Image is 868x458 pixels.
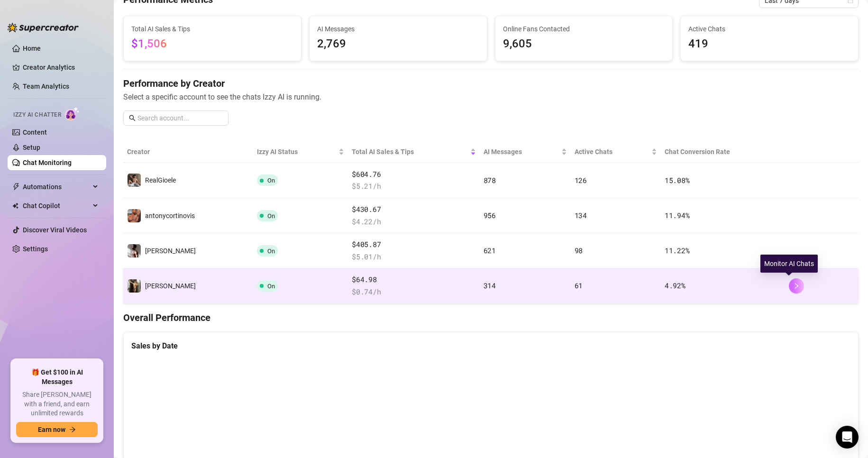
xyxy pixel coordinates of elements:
span: $1,506 [131,37,167,50]
span: On [267,283,275,290]
span: 9,605 [503,35,665,53]
a: Chat Monitoring [23,159,72,166]
img: logo-BBDzfeDw.svg [8,23,79,32]
th: Active Chats [571,141,661,163]
span: 621 [484,246,496,255]
a: Settings [23,245,48,253]
span: [PERSON_NAME] [145,247,196,255]
span: 61 [575,281,583,290]
span: Select a specific account to see the chats Izzy AI is running. [123,91,859,103]
button: Earn nowarrow-right [16,422,98,437]
span: On [267,247,275,255]
span: antonycortinovis [145,212,195,220]
span: Chat Copilot [23,198,90,213]
span: 419 [688,35,850,53]
th: Total AI Sales & Tips [348,141,479,163]
img: RealGioele [128,174,141,187]
a: Discover Viral Videos [23,226,87,234]
span: Active Chats [688,24,850,34]
span: Total AI Sales & Tips [352,147,468,157]
span: arrow-right [69,426,76,433]
span: On [267,177,275,184]
span: $405.87 [352,239,475,250]
span: Izzy AI Chatter [13,110,61,119]
button: right [789,278,804,293]
a: Content [23,128,47,136]
th: AI Messages [480,141,571,163]
th: Chat Conversion Rate [661,141,785,163]
span: 11.22 % [665,246,689,255]
span: Share [PERSON_NAME] with a friend, and earn unlimited rewards [16,390,98,418]
a: Creator Analytics [23,60,99,75]
span: $604.76 [352,169,475,180]
span: 314 [484,281,496,290]
a: Setup [23,144,40,151]
div: Open Intercom Messenger [836,426,859,449]
span: $64.98 [352,274,475,285]
span: [PERSON_NAME] [145,282,196,290]
span: search [129,115,136,121]
img: Bruno [128,279,141,293]
h4: Performance by Creator [123,77,859,90]
span: AI Messages [484,147,559,157]
span: $ 0.74 /h [352,286,475,298]
span: $ 5.21 /h [352,181,475,192]
span: 🎁 Get $100 in AI Messages [16,368,98,386]
img: AI Chatter [65,107,80,120]
span: AI Messages [317,24,479,34]
h4: Overall Performance [123,311,859,324]
span: Automations [23,179,90,194]
span: 2,769 [317,35,479,53]
span: $430.67 [352,204,475,215]
span: Earn now [38,426,65,433]
span: 878 [484,175,496,185]
a: Team Analytics [23,82,69,90]
input: Search account... [137,113,223,123]
span: 98 [575,246,583,255]
div: Monitor AI Chats [760,255,818,273]
span: $ 4.22 /h [352,216,475,228]
span: $ 5.01 /h [352,251,475,263]
img: Chat Copilot [12,202,18,209]
span: 956 [484,211,496,220]
span: 126 [575,175,587,185]
th: Izzy AI Status [253,141,348,163]
img: Johnnyrichs [128,244,141,257]
span: 11.94 % [665,211,689,220]
span: right [793,283,800,289]
span: On [267,212,275,220]
span: Online Fans Contacted [503,24,665,34]
a: Home [23,45,41,52]
th: Creator [123,141,253,163]
div: Sales by Date [131,340,850,352]
span: RealGioele [145,176,176,184]
span: 4.92 % [665,281,685,290]
span: thunderbolt [12,183,20,191]
span: Active Chats [575,147,649,157]
span: 134 [575,211,587,220]
span: 15.08 % [665,175,689,185]
span: Izzy AI Status [257,147,337,157]
img: antonycortinovis [128,209,141,222]
span: Total AI Sales & Tips [131,24,293,34]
